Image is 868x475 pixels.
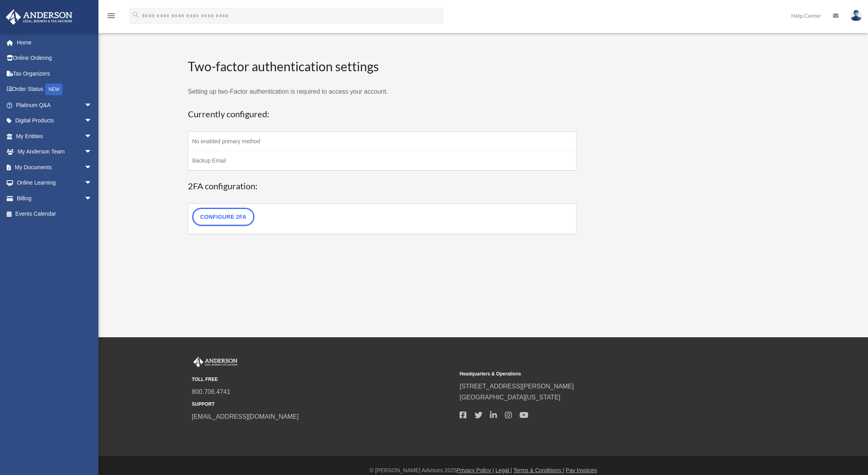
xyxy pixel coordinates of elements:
a: Pay Invoices [566,467,597,473]
small: Headquarters & Operations [460,370,722,378]
a: My Entitiesarrow_drop_down [6,128,104,144]
p: Setting up two-Factor authentication is required to access your account. [188,86,577,97]
a: menu [106,14,116,20]
a: [EMAIL_ADDRESS][DOMAIN_NAME] [192,413,299,420]
a: Home [6,35,104,50]
a: Configure 2FA [192,208,254,226]
span: arrow_drop_down [84,128,100,144]
h2: Two-factor authentication settings [188,58,577,76]
img: Anderson Advisors Platinum Portal [192,357,239,367]
a: My Anderson Teamarrow_drop_down [6,144,104,160]
td: No enabled primary method [188,132,577,151]
span: arrow_drop_down [84,159,100,176]
small: TOLL FREE [192,375,454,384]
div: NEW [45,83,63,95]
a: [STREET_ADDRESS][PERSON_NAME] [460,383,574,390]
a: 800.706.4741 [192,388,230,395]
a: Tax Organizers [6,66,104,81]
small: SUPPORT [192,400,454,408]
span: arrow_drop_down [84,97,100,113]
a: Terms & Conditions | [514,467,564,473]
span: arrow_drop_down [84,113,100,129]
a: Digital Productsarrow_drop_down [6,113,104,129]
a: Online Learningarrow_drop_down [6,175,104,191]
a: Order StatusNEW [6,81,104,98]
a: Platinum Q&Aarrow_drop_down [6,97,104,113]
i: search [132,11,140,19]
td: Backup Email [188,151,577,171]
i: menu [106,11,116,20]
img: User Pic [850,10,862,21]
h3: 2FA configuration: [188,180,577,192]
img: Anderson Advisors Platinum Portal [4,9,75,25]
a: My Documentsarrow_drop_down [6,159,104,175]
a: Online Ordering [6,50,104,66]
span: arrow_drop_down [84,144,100,160]
span: arrow_drop_down [84,190,100,207]
span: arrow_drop_down [84,175,100,191]
a: Privacy Policy | [457,467,494,473]
a: Legal | [495,467,512,473]
h3: Currently configured: [188,108,577,120]
a: [GEOGRAPHIC_DATA][US_STATE] [460,394,560,401]
a: Events Calendar [6,206,104,222]
a: Billingarrow_drop_down [6,190,104,206]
